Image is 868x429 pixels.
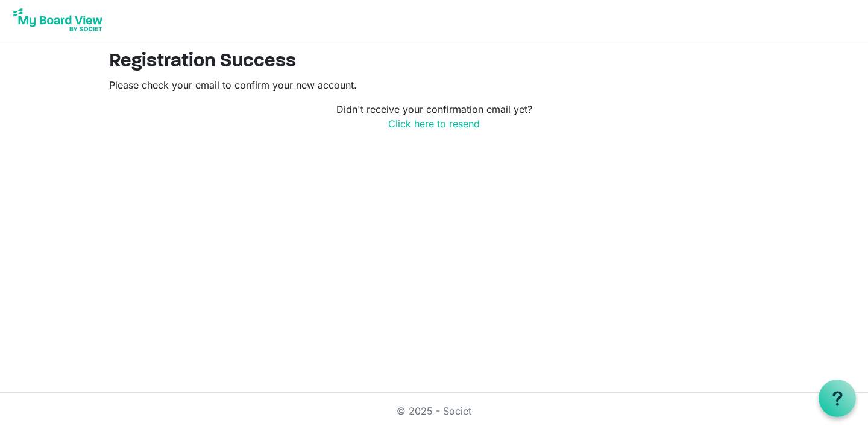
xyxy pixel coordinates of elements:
[10,5,106,35] img: My Board View Logo
[109,50,759,73] h2: Registration Success
[388,118,480,130] a: Click here to resend
[397,405,471,417] a: © 2025 - Societ
[109,102,759,131] p: Didn't receive your confirmation email yet?
[109,78,759,92] p: Please check your email to confirm your new account.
